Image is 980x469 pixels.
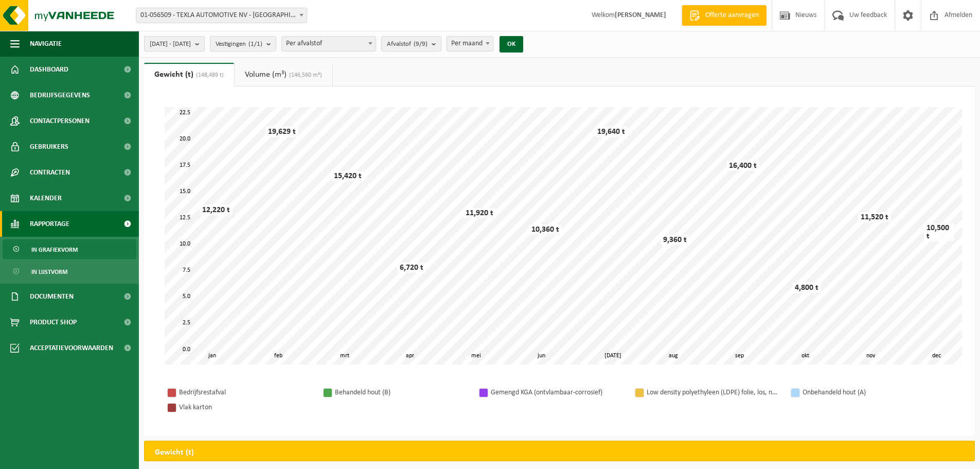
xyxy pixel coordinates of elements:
[281,36,376,51] span: Per afvalstof
[331,171,364,181] div: 15,420 t
[858,212,891,222] div: 11,520 t
[282,37,376,51] span: Per afvalstof
[210,36,276,51] button: Vestigingen(1/1)
[265,127,298,137] div: 19,629 t
[491,386,625,399] div: Gemengd KGA (ontvlambaar-corrosief)
[924,223,954,241] div: 10,500 t
[447,36,493,51] span: Per maand
[529,224,562,235] div: 10,360 t
[30,284,74,309] span: Documenten
[647,386,780,399] div: Low density polyethyleen (LDPE) folie, los, naturel
[615,11,666,19] strong: [PERSON_NAME]
[30,57,68,82] span: Dashboard
[144,36,205,51] button: [DATE] - [DATE]
[803,386,936,399] div: Onbehandeld hout (A)
[235,63,332,86] a: Volume (m³)
[30,335,113,361] span: Acceptatievoorwaarden
[179,386,313,399] div: Bedrijfsrestafval
[682,5,767,26] a: Offerte aanvragen
[463,208,496,218] div: 11,920 t
[150,37,191,52] span: [DATE] - [DATE]
[500,36,523,53] button: OK
[30,134,68,160] span: Gebruikers
[703,10,761,21] span: Offerte aanvragen
[595,127,628,137] div: 19,640 t
[179,401,313,414] div: Vlak karton
[381,36,441,51] button: Afvalstof(9/9)
[193,72,224,78] span: (148,489 t)
[30,309,77,335] span: Product Shop
[30,31,62,57] span: Navigatie
[5,446,172,469] iframe: chat widget
[144,63,234,86] a: Gewicht (t)
[726,161,759,171] div: 16,400 t
[30,211,69,237] span: Rapportage
[30,160,70,185] span: Contracten
[136,8,307,23] span: 01-056509 - TEXLA AUTOMOTIVE NV - SINT-NIKLAAS
[792,283,821,293] div: 4,800 t
[30,82,90,108] span: Bedrijfsgegevens
[30,108,90,134] span: Contactpersonen
[145,441,204,464] h2: Gewicht (t)
[335,386,469,399] div: Behandeld hout (B)
[31,240,78,259] span: In grafiekvorm
[136,8,307,23] span: 01-056509 - TEXLA AUTOMOTIVE NV - SINT-NIKLAAS
[30,185,62,211] span: Kalender
[31,262,67,282] span: In lijstvorm
[397,263,426,273] div: 6,720 t
[3,262,136,281] a: In lijstvorm
[287,72,322,78] span: (146,560 m³)
[216,37,262,52] span: Vestigingen
[200,205,233,215] div: 12,220 t
[414,41,427,47] count: (9/9)
[387,37,427,52] span: Afvalstof
[3,239,136,259] a: In grafiekvorm
[248,41,262,47] count: (1/1)
[447,37,493,51] span: Per maand
[661,235,689,245] div: 9,360 t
